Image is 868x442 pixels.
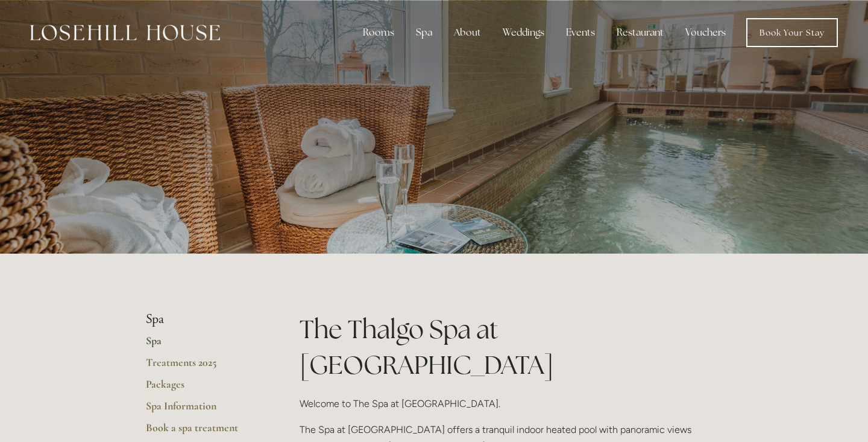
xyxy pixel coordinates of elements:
a: Vouchers [676,21,735,45]
div: Rooms [353,21,404,45]
li: Spa [146,312,261,327]
div: Weddings [493,21,554,45]
div: Spa [406,21,442,45]
a: Packages [146,377,261,399]
a: Spa Information [146,399,261,421]
a: Book Your Stay [746,18,838,47]
a: Treatments 2025 [146,356,261,377]
div: About [444,21,491,45]
p: Welcome to The Spa at [GEOGRAPHIC_DATA]. [300,396,722,412]
h1: The Thalgo Spa at [GEOGRAPHIC_DATA] [300,312,722,383]
img: Losehill House [30,25,220,40]
a: Spa [146,334,261,356]
div: Events [556,21,605,45]
div: Restaurant [607,21,673,45]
